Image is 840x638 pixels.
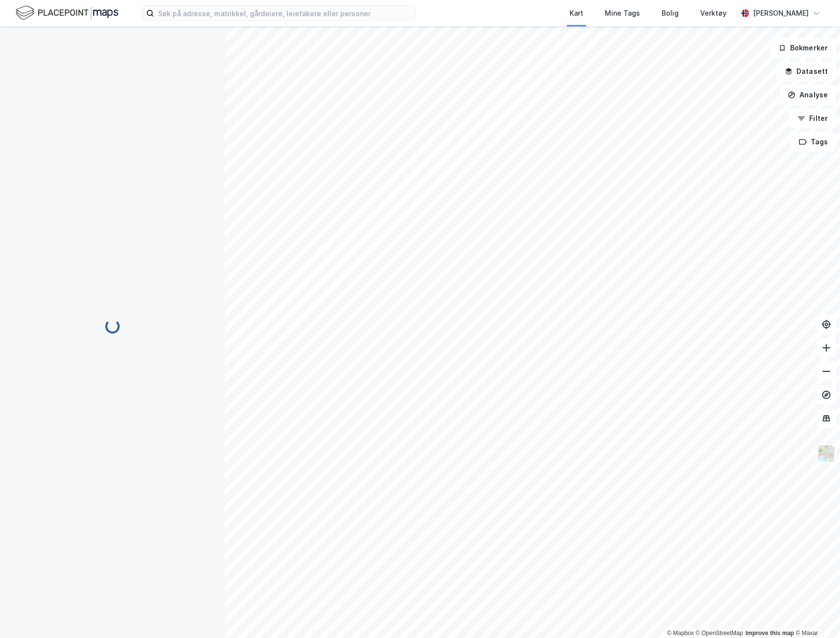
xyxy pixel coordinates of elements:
[776,62,836,81] button: Datasett
[696,630,743,637] a: OpenStreetMap
[16,4,118,22] img: logo.f888ab2527a4732fd821a326f86c7f29.svg
[746,630,794,637] a: Improve this map
[570,7,583,19] div: Kart
[662,7,679,19] div: Bolig
[817,444,836,463] img: Z
[791,132,836,152] button: Tags
[700,7,727,19] div: Verktøy
[753,7,809,19] div: [PERSON_NAME]
[791,591,840,638] iframe: Chat Widget
[667,630,694,637] a: Mapbox
[105,319,120,334] img: spinner.a6d8c91a73a9ac5275cf975e30b51cfb.svg
[154,6,415,21] input: Søk på adresse, matrikkel, gårdeiere, leietakere eller personer
[791,591,840,638] div: Kontrollprogram for chat
[770,38,836,58] button: Bokmerker
[779,85,836,105] button: Analyse
[605,7,640,19] div: Mine Tags
[789,109,836,128] button: Filter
